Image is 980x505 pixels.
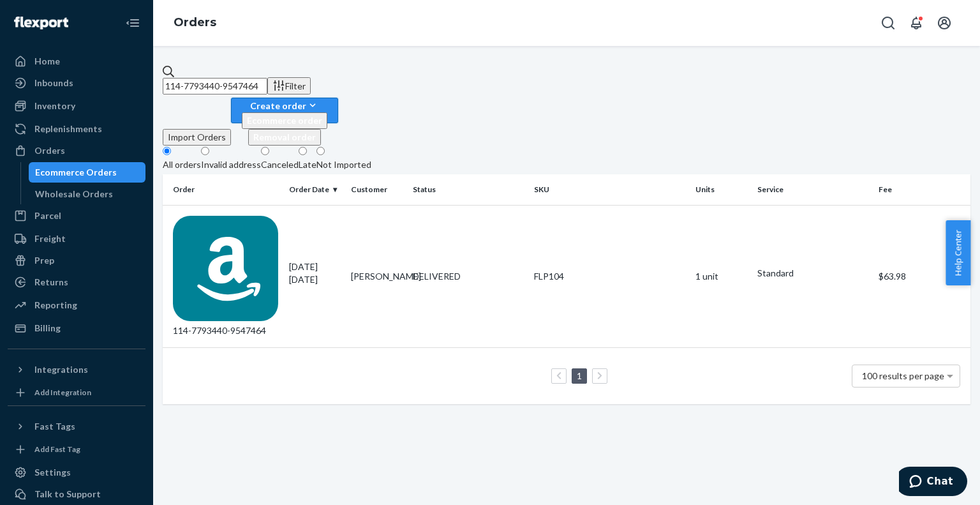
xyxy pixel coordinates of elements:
[903,10,929,36] button: Open notifications
[284,174,346,205] th: Order Date
[272,79,306,93] div: Filter
[757,267,868,280] p: Standard
[34,254,54,267] div: Prep
[8,272,145,292] a: Returns
[242,112,327,129] button: Ecommerce order
[8,250,145,271] a: Prep
[8,484,145,504] button: Talk to Support
[8,462,145,483] a: Settings
[34,77,73,89] div: Inbounds
[34,100,75,112] div: Inventory
[14,17,68,29] img: Flexport logo
[8,51,145,72] a: Home
[346,205,408,348] td: [PERSON_NAME]
[34,209,61,222] div: Parcel
[34,466,71,479] div: Settings
[8,206,145,226] a: Parcel
[299,147,307,155] input: Late
[34,123,102,135] div: Replenishments
[34,488,101,501] div: Talk to Support
[289,273,341,286] p: [DATE]
[413,270,524,283] div: DELIVERED
[316,158,371,171] div: Not Imported
[35,166,117,179] div: Ecommerce Orders
[299,158,316,171] div: Late
[34,363,88,376] div: Integrations
[534,270,685,283] div: FLP104
[35,188,113,200] div: Wholesale Orders
[267,77,311,94] button: Filter
[8,359,145,380] button: Integrations
[875,10,901,36] button: Open Search Box
[261,158,299,171] div: Canceled
[408,174,529,205] th: Status
[173,216,279,338] div: 114-7793440-9547464
[873,205,970,348] td: $63.98
[873,174,970,205] th: Fee
[8,96,145,116] a: Inventory
[34,420,75,433] div: Fast Tags
[34,444,80,455] div: Add Fast Tag
[34,387,91,398] div: Add Integration
[8,442,145,457] a: Add Fast Tag
[231,98,338,123] button: Create orderEcommerce orderRemoval order
[899,467,967,499] iframe: Opens a widget where you can chat to one of our agents
[351,184,403,195] div: Customer
[574,370,584,381] a: Page 1 is your current page
[8,295,145,315] a: Reporting
[34,322,61,335] div: Billing
[289,260,341,286] div: [DATE]
[163,174,284,205] th: Order
[163,158,201,171] div: All orders
[316,147,325,155] input: Not Imported
[529,174,690,205] th: SKU
[8,385,145,400] a: Add Integration
[690,174,752,205] th: Units
[29,162,146,183] a: Ecommerce Orders
[862,370,944,381] span: 100 results per page
[34,144,65,157] div: Orders
[8,140,145,161] a: Orders
[8,416,145,437] button: Fast Tags
[752,174,873,205] th: Service
[34,299,77,312] div: Reporting
[201,158,261,171] div: Invalid address
[261,147,269,155] input: Canceled
[248,129,321,146] button: Removal order
[247,115,322,126] span: Ecommerce order
[163,78,267,94] input: Search orders
[29,184,146,204] a: Wholesale Orders
[946,220,970,285] button: Help Center
[163,147,171,155] input: All orders
[201,147,209,155] input: Invalid address
[34,55,60,68] div: Home
[690,205,752,348] td: 1 unit
[34,276,68,289] div: Returns
[8,73,145,93] a: Inbounds
[8,119,145,139] a: Replenishments
[163,4,226,41] ol: breadcrumbs
[174,15,216,29] a: Orders
[8,318,145,338] a: Billing
[253,132,316,142] span: Removal order
[120,10,145,36] button: Close Navigation
[34,232,66,245] div: Freight
[163,129,231,146] button: Import Orders
[932,10,957,36] button: Open account menu
[8,229,145,249] a: Freight
[242,99,327,112] div: Create order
